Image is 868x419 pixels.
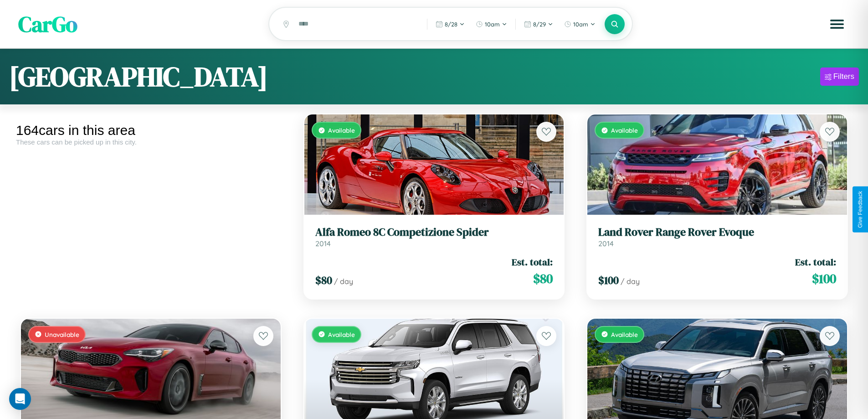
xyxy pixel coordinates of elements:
h1: [GEOGRAPHIC_DATA] [9,58,268,95]
span: / day [621,277,640,286]
button: 8/28 [431,17,469,31]
button: 8/29 [519,17,558,31]
span: Est. total: [795,255,836,269]
h3: Land Rover Range Rover Evoque [598,226,836,239]
span: 8 / 29 [533,21,546,28]
span: Unavailable [45,331,79,338]
span: 8 / 28 [445,21,457,28]
div: Give Feedback [857,191,863,228]
span: Available [328,331,355,338]
span: 2014 [315,239,331,248]
button: Open menu [824,11,850,37]
span: Available [611,126,638,134]
div: Filters [833,72,854,81]
span: $ 100 [812,269,836,288]
span: Est. total: [512,255,553,269]
button: 10am [471,17,512,31]
div: Open Intercom Messenger [9,388,31,410]
h3: Alfa Romeo 8C Competizione Spider [315,226,553,239]
button: Filters [820,67,859,86]
span: 10am [485,21,500,28]
button: 10am [560,17,600,31]
span: $ 80 [315,273,332,288]
span: CarGo [18,9,77,39]
span: / day [334,277,353,286]
span: 2014 [598,239,614,248]
span: $ 80 [533,269,553,288]
a: Alfa Romeo 8C Competizione Spider2014 [315,226,553,248]
span: 10am [573,21,588,28]
a: Land Rover Range Rover Evoque2014 [598,226,836,248]
span: Available [611,331,638,338]
span: $ 100 [598,273,619,288]
div: 164 cars in this area [16,123,286,138]
div: These cars can be picked up in this city. [16,138,286,146]
span: Available [328,126,355,134]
